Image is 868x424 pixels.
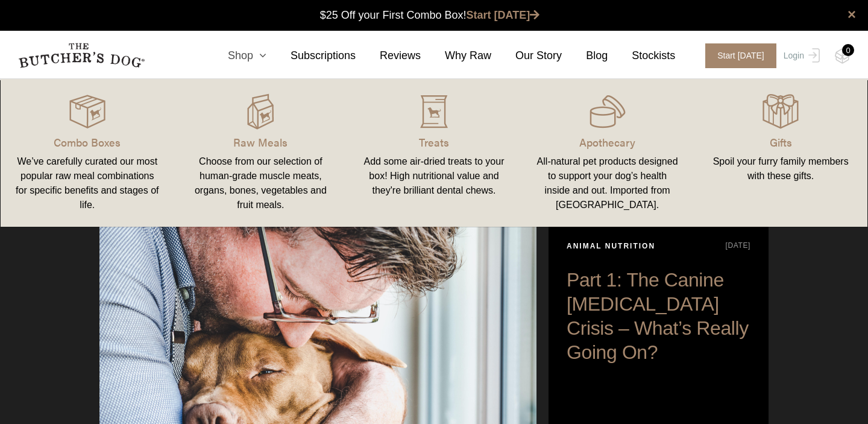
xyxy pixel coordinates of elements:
p: Gifts [708,134,853,150]
a: Start [DATE] [467,9,540,21]
span: Start [DATE] [705,43,776,68]
div: Choose from our selection of human-grade muscle meats, organs, bones, vegetables and fruit meals. [189,154,333,212]
a: Subscriptions [266,48,356,64]
a: Gifts Spoil your furry family members with these gifts. [694,91,867,215]
a: Why Raw [421,48,491,64]
div: 0 [842,44,854,56]
p: Treats [362,134,506,150]
div: Add some air-dried treats to your box! High nutritional value and they're brilliant dental chews. [362,154,506,198]
a: Combo Boxes We’ve carefully curated our most popular raw meal combinations for specific benefits ... [1,91,174,215]
div: Spoil your furry family members with these gifts. [708,154,853,183]
div: All-natural pet products designed to support your dog’s health inside and out. Imported from [GEO... [535,154,680,212]
a: Raw Meals Choose from our selection of human-grade muscle meats, organs, bones, vegetables and fr... [174,91,348,215]
a: Login [781,43,820,68]
p: Combo Boxes [15,134,160,150]
div: We’ve carefully curated our most popular raw meal combinations for specific benefits and stages o... [15,154,160,212]
a: Start [DATE] [693,43,781,68]
a: Our Story [491,48,562,64]
a: Treats Add some air-dried treats to your box! High nutritional value and they're brilliant dental... [347,91,521,215]
a: Shop [204,48,266,64]
h2: Part 1: The Canine [MEDICAL_DATA] Crisis – What’s Really Going On? [549,268,769,382]
a: Apothecary All-natural pet products designed to support your dog’s health inside and out. Importe... [521,91,694,215]
a: close [848,7,856,22]
img: TBD_Cart-Empty.png [835,48,850,64]
a: Blog [562,48,608,64]
p: [DATE] [726,237,750,254]
span: ANIMAL NUTRITION [549,224,769,268]
a: Stockists [608,48,675,64]
p: Apothecary [535,134,680,150]
a: Reviews [356,48,421,64]
p: Raw Meals [189,134,333,150]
